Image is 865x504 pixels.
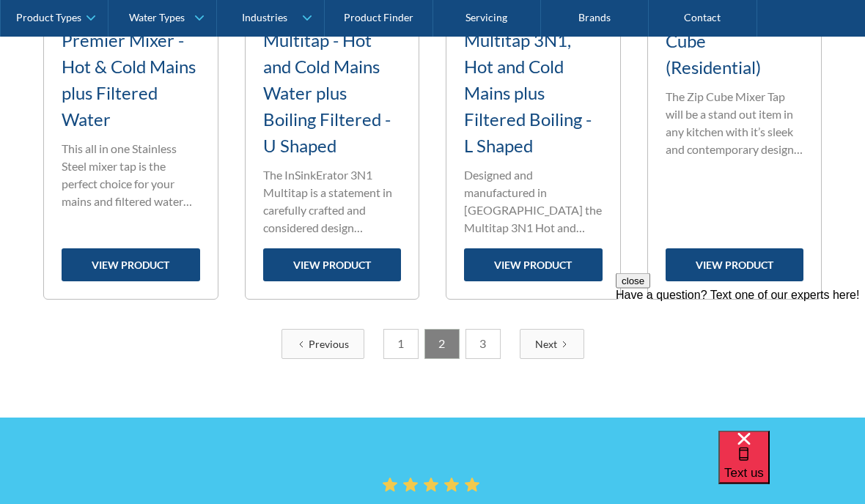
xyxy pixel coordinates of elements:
a: 1 [383,330,419,360]
p: The Zip Cube Mixer Tap will be a stand out item in any kitchen with it’s sleek and contemporary d... [666,89,804,159]
iframe: podium webchat widget bubble [718,431,865,504]
a: 2 [424,330,460,360]
a: view product [666,249,804,282]
p: This all in one Stainless Steel mixer tap is the perfect choice for your mains and filtered water... [62,141,200,211]
h3: InSinkErator Multitap 3N1, Hot and Cold Mains plus Filtered Boiling - L Shaped [464,1,603,160]
p: Designed and manufactured in [GEOGRAPHIC_DATA] the Multitap 3N1 Hot and Cold mains with filtered ... [464,167,603,237]
a: Previous Page [281,330,364,360]
div: Water Types [129,12,185,24]
a: view product [62,249,200,282]
h3: InSinkErator 3N1 Multitap - Hot and Cold Mains Water plus Boiling Filtered - U Shaped [263,1,402,160]
div: Industries [242,12,287,24]
div: Product Types [16,12,81,24]
h3: Stainless Steel Premier Mixer - Hot & Cold Mains plus Filtered Water [62,1,200,133]
a: Next Page [520,330,584,360]
a: view product [263,249,402,282]
a: 3 [465,330,501,360]
div: List [43,330,822,360]
iframe: podium webchat widget prompt [616,273,865,449]
div: Previous [309,337,349,352]
div: Next [535,337,557,352]
a: view product [464,249,603,282]
p: The InSinkErator 3N1 Multitap is a statement in carefully crafted and considered design elements ... [263,167,402,237]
